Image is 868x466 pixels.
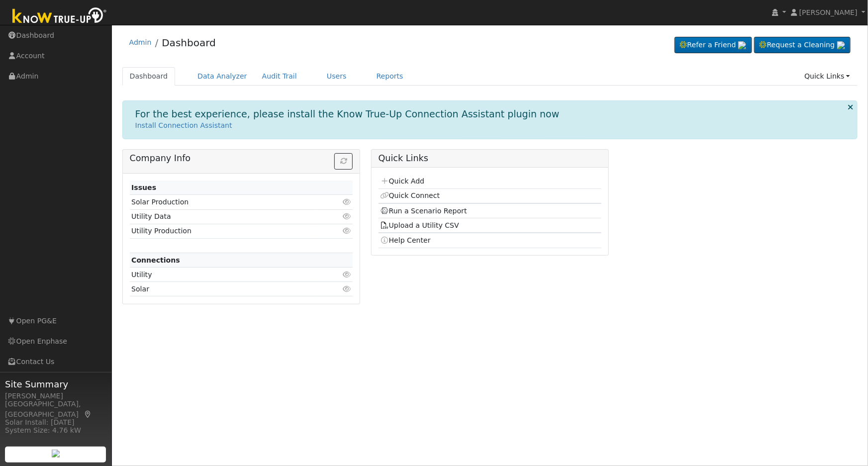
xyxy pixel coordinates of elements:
[84,410,93,418] a: Map
[7,5,112,28] img: Know True-Up
[5,425,106,436] div: System Size: 4.76 kW
[380,191,440,199] a: Quick Connect
[162,37,216,49] a: Dashboard
[380,221,459,229] a: Upload a Utility CSV
[797,67,858,86] a: Quick Links
[52,450,60,458] img: retrieve
[129,38,152,46] a: Admin
[380,177,424,185] a: Quick Add
[380,236,431,244] a: Help Center
[342,271,351,278] i: Click to view
[5,391,106,401] div: [PERSON_NAME]
[342,213,351,220] i: Click to view
[379,153,602,164] h5: Quick Links
[135,121,232,129] a: Install Connection Assistant
[130,195,317,209] td: Solar Production
[130,153,353,164] h5: Company Info
[131,256,180,264] strong: Connections
[837,41,845,49] img: retrieve
[190,67,255,86] a: Data Analyzer
[130,268,317,282] td: Utility
[799,8,858,16] span: [PERSON_NAME]
[369,67,411,86] a: Reports
[319,67,354,86] a: Users
[342,285,351,292] i: Click to view
[130,209,317,224] td: Utility Data
[130,282,317,296] td: Solar
[130,224,317,238] td: Utility Production
[380,207,467,215] a: Run a Scenario Report
[255,67,304,86] a: Audit Trail
[131,184,156,191] strong: Issues
[342,227,351,234] i: Click to view
[5,399,106,420] div: [GEOGRAPHIC_DATA], [GEOGRAPHIC_DATA]
[5,417,106,428] div: Solar Install: [DATE]
[675,37,752,54] a: Refer a Friend
[122,67,176,86] a: Dashboard
[135,108,560,120] h1: For the best experience, please install the Know True-Up Connection Assistant plugin now
[342,198,351,205] i: Click to view
[754,37,851,54] a: Request a Cleaning
[5,377,106,391] span: Site Summary
[738,41,746,49] img: retrieve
